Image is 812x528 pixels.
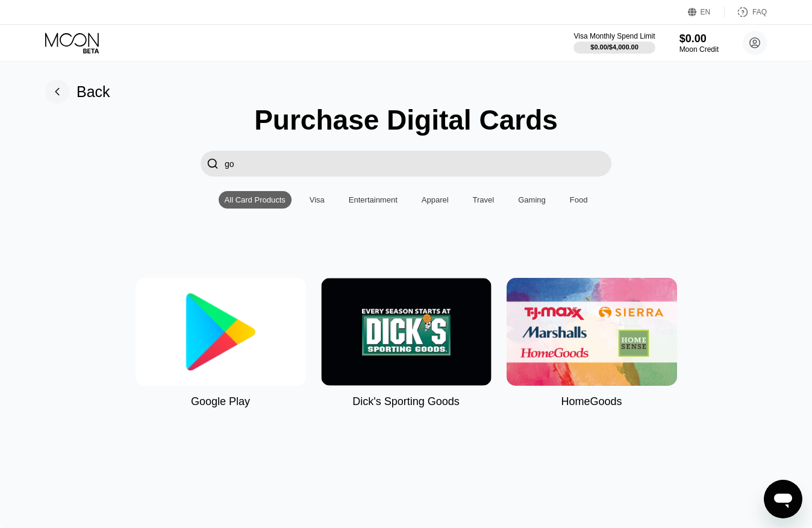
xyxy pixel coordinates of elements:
div: $0.00Moon Credit [679,33,719,54]
div: HomeGoods [561,395,622,408]
div: Gaming [512,191,552,209]
div: Food [564,191,594,209]
div: Dick's Sporting Goods [352,395,460,408]
div: All Card Products [219,191,292,209]
div: Gaming [518,195,546,204]
div: Google Play [191,395,250,408]
div: Travel [467,191,501,209]
div: EN [701,8,711,16]
div: Travel [473,195,495,204]
div: Back [45,80,110,104]
div: FAQ [725,6,767,18]
div: FAQ [752,8,767,16]
div: All Card Products [225,195,286,204]
div: Visa [304,191,331,209]
div:  [207,157,219,171]
div: Visa [310,195,325,204]
div: Entertainment [349,195,398,204]
div: Food [570,195,588,204]
div: Purchase Digital Cards [254,104,558,136]
iframe: Button to launch messaging window [764,480,802,518]
div: Moon Credit [679,45,719,54]
div: Visa Monthly Spend Limit [573,32,655,40]
div:  [201,151,225,177]
div: Back [77,83,110,101]
div: Apparel [416,191,455,209]
div: EN [688,6,725,18]
div: Apparel [422,195,449,204]
input: Search card products [225,151,611,177]
div: $0.00 / $4,000.00 [590,43,639,51]
div: Visa Monthly Spend Limit$0.00/$4,000.00 [573,32,655,54]
div: Entertainment [343,191,404,209]
div: $0.00 [679,33,719,45]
